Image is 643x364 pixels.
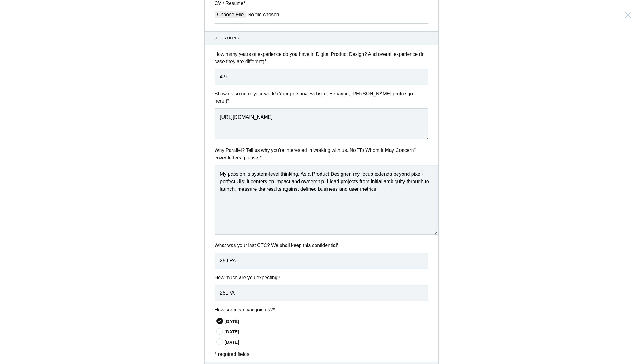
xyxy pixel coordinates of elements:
div: [DATE] [225,339,428,346]
label: How soon can you join us? [215,306,428,313]
div: [DATE] [225,329,428,335]
label: How much are you expecting? [215,274,428,281]
span: Questions [215,35,429,41]
div: [DATE] [225,318,428,325]
label: How many years of experience do you have in Digital Product Design? And overall experience (In ca... [215,51,428,65]
label: Why Parallel? Tell us why you're interested in working with us. No "To Whom It May Concern" cover... [215,147,428,161]
label: What was your last CTC? We shall keep this confidential [215,242,428,249]
label: Show us some of your work! (Your personal website, Behance, [PERSON_NAME] profile go here!) [215,90,428,105]
span: * required fields [215,351,249,357]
